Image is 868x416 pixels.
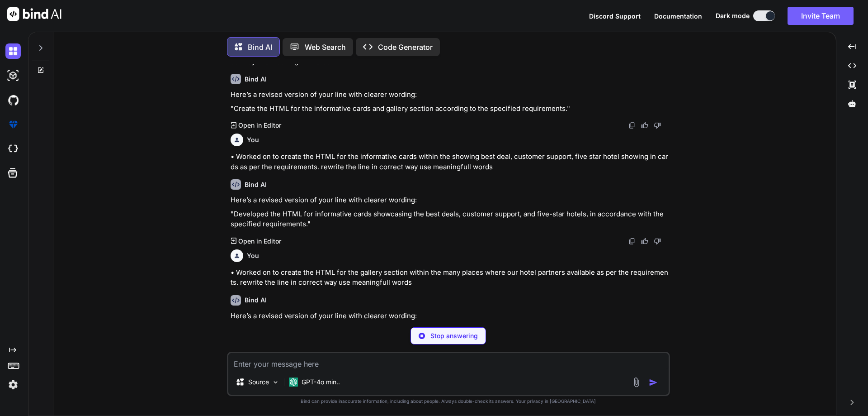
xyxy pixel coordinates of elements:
h6: Bind AI [245,180,267,189]
h6: Bind AI [245,75,267,84]
p: Here’s a revised version of your line with clearer wording: [231,90,668,100]
p: • Worked on to create the HTML for the gallery section within the many places where our hotel par... [231,268,668,288]
img: copy [628,238,636,245]
button: Discord Support [589,11,641,21]
p: Web Search [305,42,346,53]
img: dislike [654,122,661,129]
button: Documentation [654,11,702,21]
p: Open in Editor [238,237,281,246]
p: Here’s a revised version of your line with clearer wording: [231,195,668,206]
span: Dark mode [716,11,750,20]
p: "Developed the HTML for informative cards showcasing the best deals, customer support, and five-s... [231,209,668,230]
p: Bind can provide inaccurate information, including about people. Always double-check its answers.... [227,398,670,405]
p: Bind AI [248,42,272,53]
img: darkAi-studio [5,68,21,83]
img: Pick Models [272,378,279,386]
p: Stop answering [430,331,478,340]
h6: You [247,251,259,260]
p: Code Generator [378,42,433,53]
p: "Create the HTML for the informative cards and gallery section according to the specified require... [231,104,668,114]
p: • Worked on to create the HTML for the informative cards within the showing best deal, customer s... [231,152,668,172]
img: Bind AI [7,7,61,21]
img: darkChat [5,43,21,59]
img: like [641,238,648,245]
span: Documentation [654,12,702,20]
button: Invite Team [788,7,854,25]
p: Here’s a revised version of your line with clearer wording: [231,311,668,321]
img: githubDark [5,92,21,108]
h6: Bind AI [245,296,267,305]
p: GPT-4o min.. [302,378,340,387]
img: icon [649,378,658,387]
img: like [641,122,648,129]
h6: You [247,135,259,144]
p: Source [248,378,269,387]
img: attachment [631,377,642,387]
img: settings [5,377,21,392]
img: premium [5,117,21,132]
img: cloudideIcon [5,141,21,157]
img: copy [628,122,636,129]
p: Open in Editor [238,121,281,130]
span: Discord Support [589,12,641,20]
img: dislike [654,238,661,245]
img: GPT-4o mini [289,378,298,387]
